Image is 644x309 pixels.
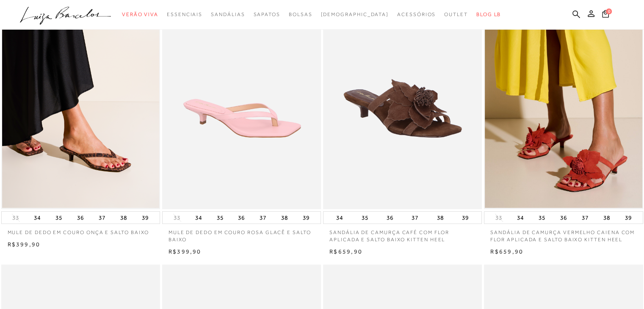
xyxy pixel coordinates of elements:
button: 37 [579,212,591,223]
a: categoryNavScreenReaderText [397,7,436,22]
button: 35 [536,212,548,223]
span: Sandálias [211,11,245,17]
button: 39 [459,212,471,223]
button: 36 [558,212,569,223]
a: categoryNavScreenReaderText [253,7,280,22]
button: 39 [139,212,151,223]
button: 33 [171,214,183,222]
span: Acessórios [397,11,436,17]
button: 36 [75,212,86,223]
button: 35 [214,212,226,223]
button: 35 [359,212,371,223]
span: R$399,90 [8,241,41,248]
button: 37 [96,212,108,223]
button: 33 [10,214,22,222]
span: 0 [606,8,612,14]
span: Essenciais [167,11,202,17]
span: R$399,90 [169,248,202,255]
span: Outlet [444,11,468,17]
button: 34 [334,212,345,223]
a: MULE DE DEDO EM COURO ROSA GLACÊ E SALTO BAIXO [162,224,321,243]
button: 34 [31,212,43,223]
button: 38 [279,212,290,223]
a: SANDÁLIA DE CAMURÇA VERMELHO CAIENA COM FLOR APLICADA E SALTO BAIXO KITTEN HEEL [484,224,643,243]
button: 34 [514,212,526,223]
button: 38 [118,212,130,223]
span: R$659,90 [329,248,362,255]
button: 0 [600,9,611,21]
a: categoryNavScreenReaderText [211,7,245,22]
span: R$659,90 [490,248,523,255]
a: MULE DE DEDO EM COURO ONÇA E SALTO BAIXO [1,224,160,236]
button: 35 [53,212,65,223]
span: [DEMOGRAPHIC_DATA] [321,11,389,17]
button: 37 [409,212,421,223]
button: 39 [622,212,634,223]
a: categoryNavScreenReaderText [167,7,202,22]
button: 39 [300,212,312,223]
a: SANDÁLIA DE CAMURÇA CAFÉ COM FLOR APLICADA E SALTO BAIXO KITTEN HEEL [323,224,482,243]
a: BLOG LB [476,7,501,22]
button: 36 [384,212,396,223]
button: 36 [235,212,247,223]
button: 34 [193,212,205,223]
button: 38 [434,212,446,223]
span: BLOG LB [476,11,501,17]
a: categoryNavScreenReaderText [289,7,312,22]
a: noSubCategoriesText [321,7,389,22]
a: categoryNavScreenReaderText [122,7,158,22]
button: 33 [493,214,505,222]
span: Verão Viva [122,11,158,17]
button: 38 [601,212,613,223]
span: Sapatos [253,11,280,17]
a: categoryNavScreenReaderText [444,7,468,22]
span: Bolsas [289,11,312,17]
button: 37 [257,212,269,223]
